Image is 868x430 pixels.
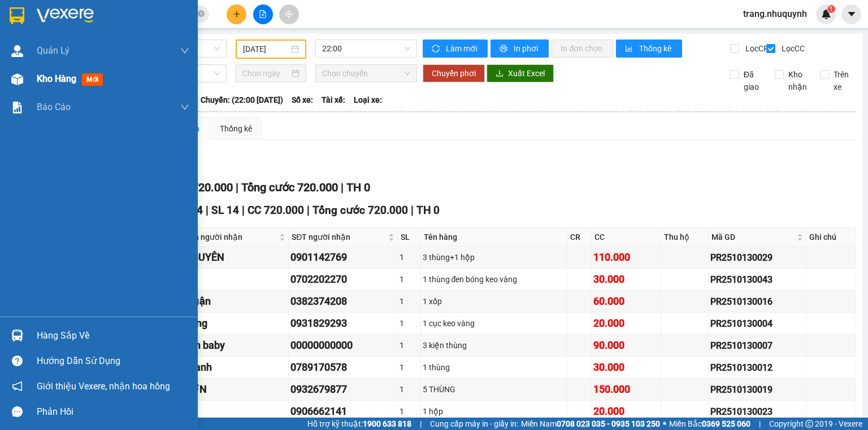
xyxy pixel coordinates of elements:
span: file-add [259,10,267,18]
div: thuận [184,293,287,309]
img: logo-vxr [10,7,24,24]
span: Chọn chuyến [322,65,411,82]
img: warehouse-icon [11,73,23,85]
span: sync [432,45,441,54]
span: Tên người nhận [185,231,277,243]
div: 1 [400,295,418,308]
button: plus [227,5,246,24]
div: hằng [184,315,287,331]
span: | [759,418,761,430]
span: Tài xế: [322,94,345,106]
div: 1 [400,405,418,418]
div: 1 [400,251,418,264]
span: Làm mới [446,42,479,55]
td: ken baby [183,335,289,357]
th: Tên hàng [421,228,568,247]
td: 0901142769 [289,247,398,269]
td: PR2510130004 [709,313,807,335]
span: | [341,181,344,194]
span: Cung cấp máy in - giấy in: [430,418,518,430]
span: bar-chart [625,45,635,54]
span: SĐT người nhận [292,231,386,243]
span: question-circle [12,356,23,366]
td: 0382374208 [289,291,398,313]
span: Lọc CC [777,42,806,55]
button: bar-chartThống kê [616,40,682,58]
th: CR [567,228,592,247]
td: 0702202270 [289,269,398,291]
td: PR2510130007 [709,335,807,357]
td: trí [183,269,289,291]
span: Số xe: [292,94,313,106]
span: trang.nhuquynh [734,7,816,21]
td: 0789170578 [289,357,398,379]
span: close-circle [198,9,205,20]
span: Kho hàng [37,73,76,84]
th: SL [398,228,420,247]
strong: 0369 525 060 [702,419,750,428]
td: PR2510130019 [709,379,807,401]
span: download [496,69,504,78]
span: down [180,46,189,55]
div: 20.000 [593,315,659,331]
span: Đã giao [739,68,767,93]
div: SƠN [184,381,287,397]
div: 0932679877 [290,381,396,397]
span: TH 0 [416,204,440,217]
button: syncLàm mới [423,40,488,58]
div: 60.000 [593,293,659,309]
span: notification [12,381,23,392]
div: PR2510130004 [710,317,805,331]
span: Trên xe [829,68,857,93]
span: Lọc CR [741,42,770,55]
span: mới [82,73,103,86]
span: Miền Bắc [669,418,750,430]
td: 0906662141 [289,401,398,423]
span: Đơn 14 [167,204,203,217]
div: PR2510130023 [710,405,805,419]
span: down [180,103,189,112]
div: PR2510130007 [710,339,805,353]
div: 0931829293 [290,315,396,331]
div: 1 cục keo vàng [423,317,566,330]
div: 1 [400,273,418,286]
span: Kho nhận [784,68,811,93]
td: PR2510130029 [709,247,807,269]
div: 0702202270 [290,271,396,287]
td: PR2510130023 [709,401,807,423]
div: 1 [400,317,418,330]
div: 3 thùng+1 hộp [423,251,566,264]
span: | [206,204,209,217]
div: 0382374208 [290,293,396,309]
span: caret-down [847,9,857,19]
div: NGUYÊN [184,249,287,265]
span: Xuất Excel [508,67,545,80]
span: 22:00 [322,40,411,57]
span: CC 720.000 [248,204,304,217]
th: CC [592,228,661,247]
span: Tổng cước 720.000 [313,204,408,217]
td: SƠN [183,379,289,401]
button: file-add [253,5,273,24]
span: SL 14 [211,204,239,217]
span: | [242,204,245,217]
button: Chuyển phơi [423,64,485,82]
span: | [236,181,238,194]
button: downloadXuất Excel [487,64,554,82]
td: 0931829293 [289,313,398,335]
td: tý [183,401,289,423]
th: Thu hộ [661,228,708,247]
div: 20.000 [593,403,659,419]
div: 3 kiện thùng [423,339,566,352]
div: Phản hồi [37,403,189,420]
div: 0901142769 [290,249,396,265]
div: 0789170578 [290,359,396,375]
span: Báo cáo [37,100,71,114]
strong: 0708 023 035 - 0935 103 250 [557,419,660,428]
div: Thống kê [220,122,252,135]
td: thuận [183,291,289,313]
div: 30.000 [593,271,659,287]
td: khanh [183,357,289,379]
button: printerIn phơi [491,40,549,58]
input: Chọn ngày [242,67,289,80]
